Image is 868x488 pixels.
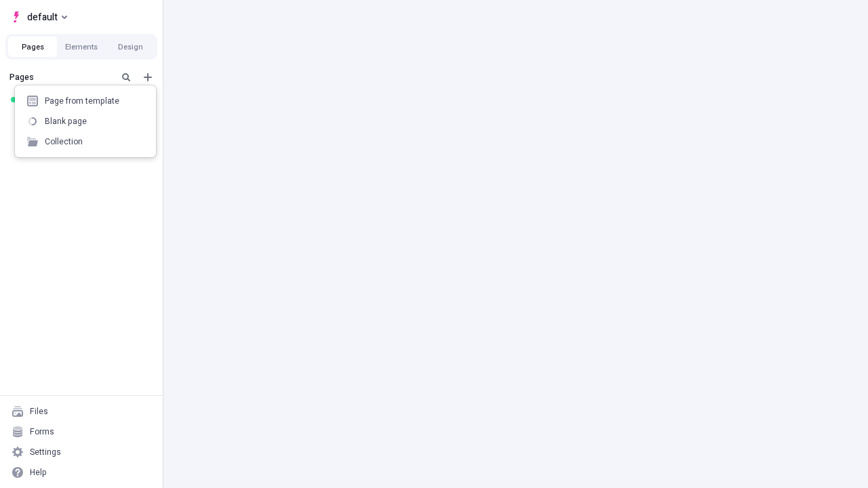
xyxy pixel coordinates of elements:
[5,7,73,27] button: Select site
[30,406,48,417] div: Files
[45,96,119,106] div: Page from template
[45,136,83,147] div: Collection
[45,116,87,127] div: Blank page
[27,9,58,25] span: default
[57,37,106,57] button: Elements
[140,69,156,85] button: Add new
[30,426,54,437] div: Forms
[30,467,47,478] div: Help
[8,37,57,57] button: Pages
[9,72,113,83] div: Pages
[30,447,61,457] div: Settings
[106,37,155,57] button: Design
